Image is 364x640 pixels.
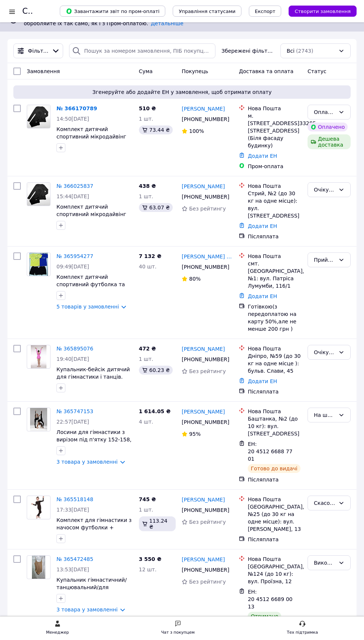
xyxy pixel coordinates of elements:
div: Очікує відправку [314,186,335,194]
div: Готово до видачі [248,464,300,473]
div: [PHONE_NUMBER] [180,114,227,124]
span: Без рейтингу [189,206,226,212]
div: Нова Пошта [248,408,302,415]
button: Управління статусами [173,6,241,17]
span: Всі [287,47,295,55]
a: Фото товару [27,345,51,369]
img: Фото товару [27,105,50,128]
div: Післяплата [248,233,302,240]
div: Готівкою(з передоплатою на карту 50%,але не менше 200 грн ) [248,303,302,333]
a: [PERSON_NAME] [PERSON_NAME] [182,253,233,260]
span: Без рейтингу [189,579,226,585]
div: [PHONE_NUMBER] [180,192,227,202]
div: [PHONE_NUMBER] [180,354,227,365]
span: 7 132 ₴ [139,253,162,259]
img: Фото товару [31,345,46,368]
span: 1 шт. [139,507,153,513]
a: Фото товару [27,408,51,431]
div: Дешева доставка [308,134,351,149]
div: Післяплата [248,536,302,543]
span: 15:44[DATE] [56,193,89,199]
span: ЕН: 20 4512 6688 7701 [248,441,292,462]
a: № 365954277 [56,253,93,259]
img: Фото товару [27,183,50,206]
a: № 365895076 [56,346,93,352]
div: 60.23 ₴ [139,366,173,375]
div: Нова Пошта [248,496,302,503]
span: Cума [139,68,153,74]
a: [PERSON_NAME] [182,496,225,503]
a: Додати ЕН [248,378,277,384]
div: Нова Пошта [248,182,302,190]
span: 1 шт. [139,116,153,122]
span: 438 ₴ [139,183,156,189]
a: Фото товару [27,252,51,276]
div: [GEOGRAPHIC_DATA], №25 (до 30 кг на одне місце): вул. [PERSON_NAME], 13 [248,503,302,533]
a: [PERSON_NAME] [182,183,225,190]
img: Фото товару [32,556,45,579]
span: 95% [189,431,201,437]
a: Створити замовлення [281,8,357,14]
div: [GEOGRAPHIC_DATA], №124 (до 10 кг): вул. Проїзна, 12 [248,563,302,585]
img: Фото товару [28,496,49,519]
a: Купальник гімнастичний/танцювальний/для акробатики, піддівальний [56,577,128,598]
span: 100% [189,128,204,134]
div: Скасовано [314,499,335,507]
div: [PHONE_NUMBER] [180,565,227,575]
div: 63.07 ₴ [139,203,173,212]
div: 73.44 ₴ [139,125,173,134]
a: Комплект для гімнастики з начосом футболки + лосини [56,517,131,538]
span: 510 ₴ [139,105,156,111]
div: м. [STREET_ADDRESS]33285: [STREET_ADDRESS] (Біля фасаду будинку) [248,112,302,149]
a: Детальніше [151,20,183,26]
span: Завантажити звіт по пром-оплаті [66,8,159,14]
a: Фото товару [27,182,51,206]
a: Купальник-бейсік дитячий для гімнастики і танців. Купальник з спідницею для танців 60(116-122), Д... [56,366,130,402]
button: Створити замовлення [289,6,357,17]
span: Експорт [255,9,276,14]
a: Фото товару [27,496,51,519]
div: Післяплата [248,388,302,395]
div: 113.24 ₴ [139,516,176,531]
span: 1 614.05 ₴ [139,408,171,414]
span: Управління статусами [179,9,235,14]
a: 3 товара у замовленні [56,459,118,465]
div: Оплачено [308,123,348,131]
a: № 366025837 [56,183,93,189]
span: (2743) [296,48,313,54]
span: Доставка та оплата [239,68,293,74]
span: 3 550 ₴ [139,556,162,562]
a: Додати ЕН [248,223,277,229]
div: Оплачено [314,108,335,116]
a: Комплект дитячий спортивний мікродайвінг футболка + лосини 122-128 [56,126,126,154]
span: 745 ₴ [139,496,156,502]
a: Лосини для гімнастики з вирізом під п'ятку 152-158, Трикотаж [56,429,131,450]
span: Збережені фільтри: [221,47,274,55]
a: [PERSON_NAME] [182,556,225,563]
a: [PERSON_NAME] [182,408,225,415]
div: Нова Пошта [248,555,302,563]
div: Баштанка, №2 (до 10 кг): вул. [STREET_ADDRESS] [248,415,302,437]
div: [PHONE_NUMBER] [180,505,227,515]
a: Фото товару [27,555,51,579]
a: Додати ЕН [248,153,277,159]
input: Пошук за номером замовлення, ПІБ покупця, номером телефону, Email, номером накладної [69,43,216,58]
a: 5 товарів у замовленні [56,304,119,310]
button: Експорт [249,6,282,17]
span: ЕН: 20 4512 6689 0013 [248,589,292,610]
span: Покупець [182,68,208,74]
a: Додати ЕН [248,293,277,299]
span: 09:49[DATE] [56,264,89,270]
a: 3 товара у замовленні [56,607,118,613]
span: 22:57[DATE] [56,419,89,425]
span: 12 шт. [139,566,157,572]
div: [PHONE_NUMBER] [180,417,227,427]
span: Згенеруйте або додайте ЕН у замовлення, щоб отримати оплату [16,88,348,96]
span: 13:53[DATE] [56,566,89,572]
span: 40 шт. [139,264,157,270]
